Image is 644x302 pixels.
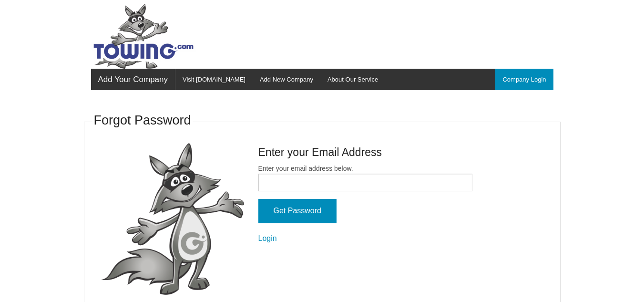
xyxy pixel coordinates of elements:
[91,4,196,69] img: Towing.com Logo
[91,69,175,90] a: Add Your Company
[258,234,277,242] a: Login
[94,112,191,130] h3: Forgot Password
[258,199,337,223] input: Get Password
[495,69,553,90] a: Company Login
[258,174,472,191] input: Enter your email address below.
[320,69,385,90] a: About Our Service
[258,145,472,160] h4: Enter your Email Address
[175,69,253,90] a: Visit [DOMAIN_NAME]
[101,143,244,295] img: fox-Presenting.png
[258,164,472,191] label: Enter your email address below.
[253,69,320,90] a: Add New Company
